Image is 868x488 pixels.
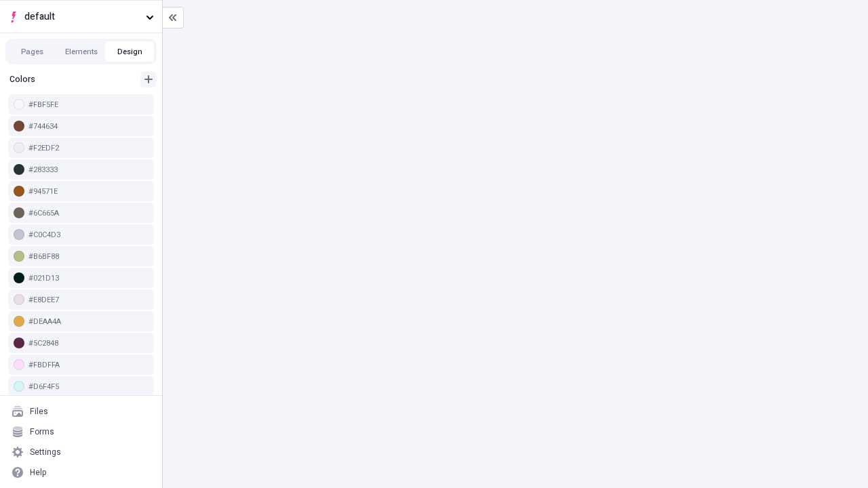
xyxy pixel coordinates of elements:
[8,159,154,180] button: #283333
[8,311,154,331] button: #DEAA4A
[8,354,154,375] button: #FBDFFA
[8,289,154,310] button: #E8DEE7
[28,251,149,262] div: #B6BF88
[8,224,154,245] button: #C0C4D3
[8,138,154,158] button: #F2EDF2
[30,426,54,437] div: Forms
[30,406,48,417] div: Files
[8,94,154,115] button: #FBF5FE
[28,273,149,283] div: #021D13
[106,41,155,62] button: Design
[28,295,149,305] div: #E8DEE7
[30,467,47,478] div: Help
[28,338,149,348] div: #5C2848
[8,181,154,201] button: #94571E
[28,382,149,392] div: #D6F4F5
[28,317,149,327] div: #DEAA4A
[8,376,154,396] button: #D6F4F5
[8,333,154,353] button: #5C2848
[30,447,61,457] div: Settings
[28,143,149,153] div: #F2EDF2
[28,121,149,131] div: #744634
[28,100,149,110] div: #FBF5FE
[28,208,149,218] div: #6C665A
[28,230,149,240] div: #C0C4D3
[28,360,149,370] div: #FBDFFA
[28,186,149,197] div: #94571E
[8,268,154,288] button: #021D13
[8,73,135,86] div: Colors
[8,246,154,266] button: #B6BF88
[57,41,106,62] button: Elements
[24,9,140,24] span: default
[8,203,154,223] button: #6C665A
[28,165,149,175] div: #283333
[8,41,57,62] button: Pages
[8,116,154,136] button: #744634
